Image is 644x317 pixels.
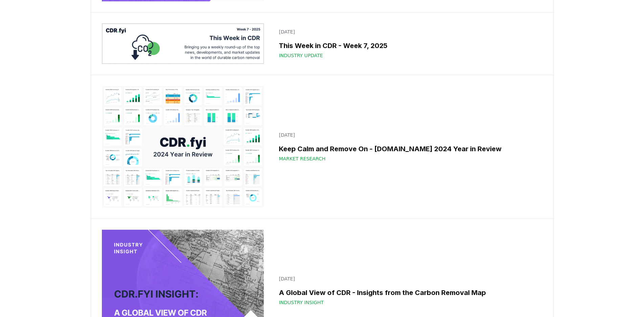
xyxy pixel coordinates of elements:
h3: A Global View of CDR - Insights from the Carbon Removal Map [279,288,538,298]
span: Market Research [279,155,326,162]
p: [DATE] [279,132,538,138]
span: Industry Update [279,52,323,59]
a: [DATE]A Global View of CDR - Insights from the Carbon Removal MapIndustry Insight [275,271,542,310]
h3: This Week in CDR - Week 7, 2025 [279,41,538,51]
img: This Week in CDR - Week 7, 2025 blog post image [102,23,264,64]
a: [DATE]This Week in CDR - Week 7, 2025Industry Update [275,24,542,63]
span: Industry Insight [279,299,324,306]
p: [DATE] [279,275,538,282]
a: [DATE]Keep Calm and Remove On - [DOMAIN_NAME] 2024 Year in ReviewMarket Research [275,128,542,166]
h3: Keep Calm and Remove On - [DOMAIN_NAME] 2024 Year in Review [279,144,538,154]
p: [DATE] [279,28,538,35]
img: Keep Calm and Remove On - CDR.fyi 2024 Year in Review blog post image [102,86,264,208]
